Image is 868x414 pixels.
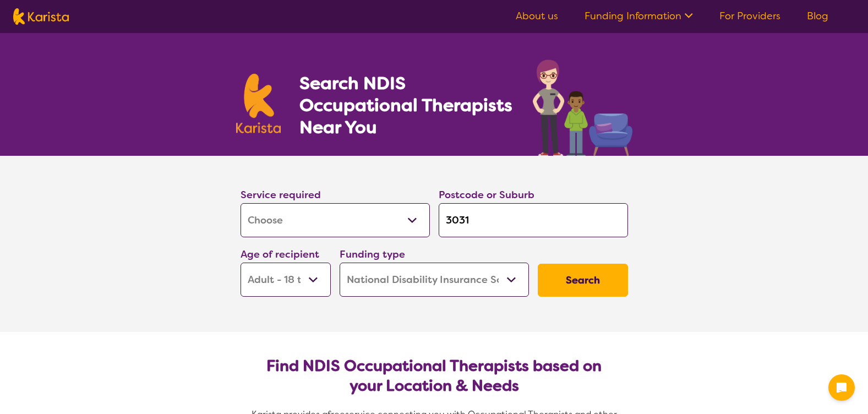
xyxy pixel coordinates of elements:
[719,9,780,23] a: For Providers
[533,59,632,156] img: occupational-therapy
[241,248,319,261] label: Age of recipient
[585,9,693,23] a: Funding Information
[439,203,628,237] input: Type
[439,188,534,201] label: Postcode or Suburb
[538,264,628,297] button: Search
[13,8,69,25] img: Karista logo
[236,74,281,133] img: Karista logo
[299,72,514,138] h1: Search NDIS Occupational Therapists Near You
[807,9,828,23] a: Blog
[340,248,405,261] label: Funding type
[241,188,321,201] label: Service required
[249,356,619,396] h2: Find NDIS Occupational Therapists based on your Location & Needs
[516,9,558,23] a: About us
